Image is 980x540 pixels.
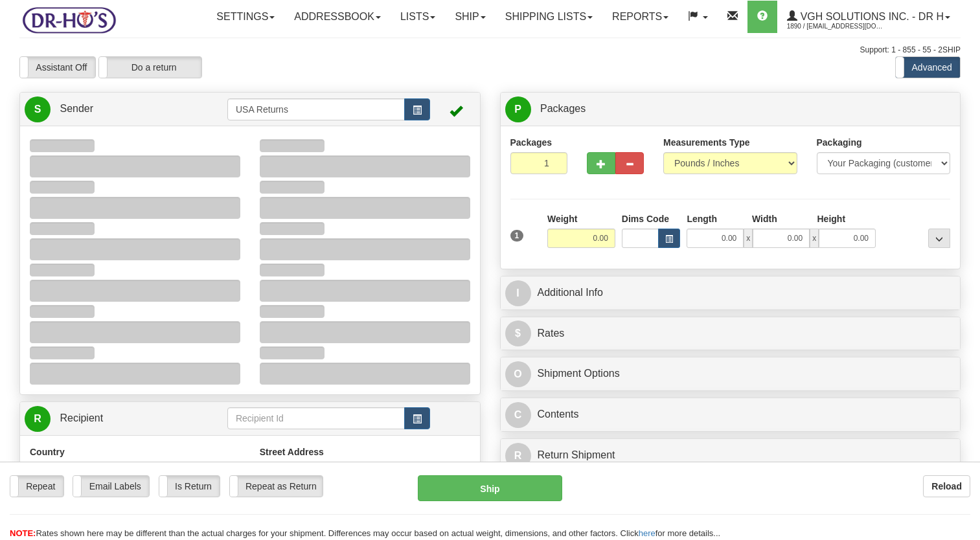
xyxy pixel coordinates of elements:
span: Sender [60,103,93,114]
b: Reload [931,481,962,491]
label: Repeat as Return [230,476,323,497]
span: $ [505,321,531,346]
a: Addressbook [284,1,391,33]
img: logo1890.jpg [19,3,119,36]
div: Support: 1 - 855 - 55 - 2SHIP [19,45,961,56]
a: Ship [445,1,495,33]
label: Height [817,212,846,225]
a: Settings [207,1,284,33]
label: Country [30,445,65,458]
span: 1 [510,230,524,242]
span: C [505,402,531,428]
a: VGH Solutions Inc. - Dr H 1890 / [EMAIL_ADDRESS][DOMAIN_NAME] [777,1,960,33]
a: CContents [505,401,956,428]
label: Email Labels [73,476,149,497]
a: RReturn Shipment [505,442,956,469]
a: OShipment Options [505,361,956,387]
label: Weight [547,212,577,225]
span: NOTE: [10,528,36,538]
a: P Packages [505,96,956,122]
input: Recipient Id [227,407,405,429]
span: O [505,361,531,387]
label: Assistant Off [20,57,95,78]
a: Shipping lists [496,1,602,33]
iframe: chat widget [950,204,979,336]
label: Do a return [99,57,201,78]
span: R [505,443,531,469]
span: S [25,96,51,122]
span: x [744,229,753,248]
a: IAdditional Info [505,280,956,306]
label: Repeat [10,476,63,497]
label: Width [752,212,777,225]
span: 1890 / [EMAIL_ADDRESS][DOMAIN_NAME] [787,20,884,33]
span: I [505,280,531,306]
button: Reload [923,475,970,497]
label: Length [687,212,717,225]
label: Street Address [260,445,324,458]
span: R [25,406,51,432]
a: S Sender [25,96,227,122]
span: Recipient [60,412,103,423]
a: Reports [602,1,678,33]
button: Ship [418,475,562,501]
label: Packaging [817,136,862,149]
a: here [639,528,655,538]
div: ... [928,229,950,248]
input: Sender Id [227,98,405,120]
span: VGH Solutions Inc. - Dr H [797,11,944,22]
a: $Rates [505,321,956,347]
label: Measurements Type [663,136,750,149]
span: x [810,229,819,248]
span: P [505,96,531,122]
label: Dims Code [622,212,669,225]
label: Packages [510,136,553,149]
a: Lists [391,1,445,33]
a: R Recipient [25,405,205,432]
span: Packages [540,103,586,114]
label: Is Return [159,476,220,497]
label: Advanced [896,57,960,78]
